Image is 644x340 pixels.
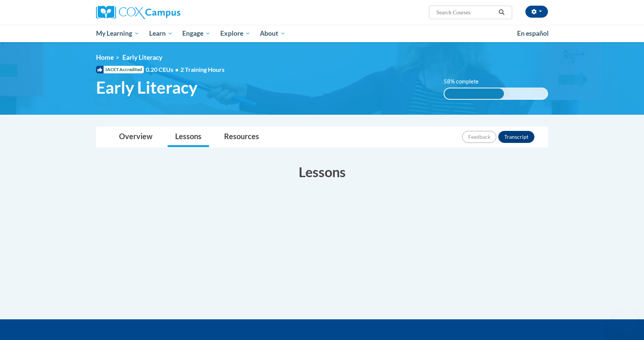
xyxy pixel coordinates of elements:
a: Cox Campus [96,6,239,19]
label: 58% complete [444,77,487,86]
span: IACET Accredited [96,66,144,73]
button: Transcript [498,131,534,143]
span: Engage [182,29,211,38]
span: Explore [220,29,250,38]
a: Home [96,53,114,61]
div: Main menu [85,25,559,42]
a: Engage [177,25,215,42]
span: • [175,66,179,73]
span: 0.20 CEUs [146,65,180,74]
a: Learn [144,25,178,42]
span: Learn [149,29,173,38]
span: My Learning [96,29,139,38]
a: Overview [111,127,160,147]
span: Early Literacy [122,53,162,61]
img: Cox Campus [96,6,180,19]
a: Resources [217,127,267,147]
span: About [260,29,285,38]
span: En español [517,29,549,37]
button: Feedback [462,131,496,143]
a: About [255,25,291,42]
a: My Learning [91,25,144,42]
button: Account Settings [525,6,548,18]
iframe: Button to launch messaging window [614,310,638,334]
a: Explore [215,25,255,42]
h3: Lessons [96,162,548,181]
span: 2 Training Hours [180,66,224,73]
span: Early Literacy [96,77,197,97]
a: Lessons [168,127,209,147]
a: En español [512,26,554,41]
input: Search Courses [436,8,496,17]
button: Search [496,8,507,17]
div: 58% complete [444,88,504,99]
